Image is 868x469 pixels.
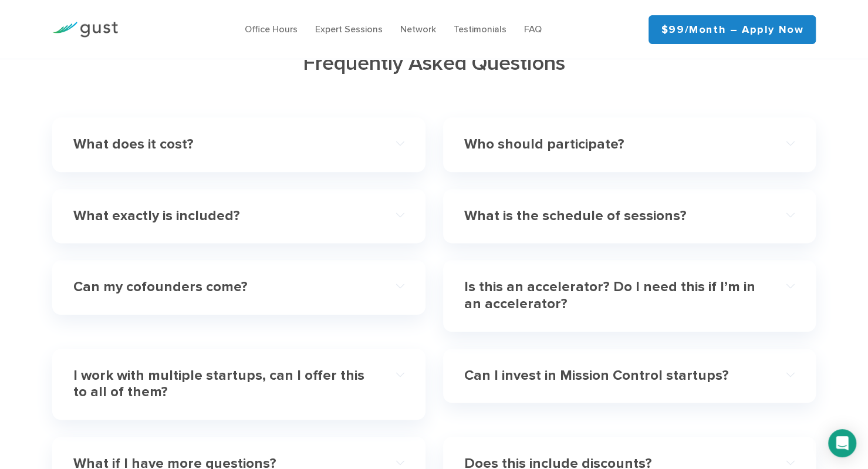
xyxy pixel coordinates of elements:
h4: What is the schedule of sessions? [464,208,762,225]
a: Testimonials [454,23,506,35]
h4: Is this an accelerator? Do I need this if I’m in an accelerator? [464,279,762,313]
a: FAQ [524,23,542,35]
div: Keywords by Traffic [130,69,198,77]
h2: Frequently Asked Questions [52,49,816,77]
h4: What does it cost? [73,136,371,153]
img: tab_domain_overview_orange.svg [32,68,41,77]
h4: What exactly is included? [73,208,371,225]
img: Gust Logo [52,22,118,38]
a: $99/month – Apply Now [649,15,816,44]
h4: Can I invest in Mission Control startups? [464,367,762,384]
img: logo_orange.svg [19,19,28,28]
img: website_grey.svg [19,31,28,40]
a: Network [400,23,436,35]
h4: Who should participate? [464,136,762,153]
a: Expert Sessions [315,23,383,35]
a: Office Hours [245,23,298,35]
h4: Can my cofounders come? [73,279,371,296]
div: Domain Overview [45,69,105,77]
div: Open Intercom Messenger [828,429,856,457]
img: tab_keywords_by_traffic_grey.svg [117,68,126,77]
div: Domain: [DOMAIN_NAME] [31,31,129,40]
h4: I work with multiple startups, can I offer this to all of them? [73,367,371,401]
div: v 4.0.25 [33,19,58,28]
